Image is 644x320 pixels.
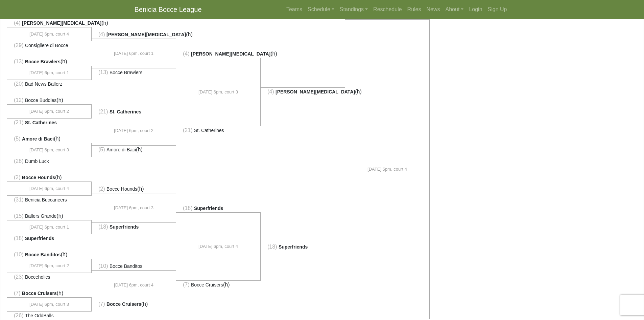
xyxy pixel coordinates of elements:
[25,236,54,241] span: Superfriends
[276,89,355,94] span: [PERSON_NAME][MEDICAL_DATA]
[25,158,49,164] span: Dumb Luck
[194,128,224,133] span: St. Catherines
[22,20,101,26] span: [PERSON_NAME][MEDICAL_DATA]
[7,251,92,259] li: (h)
[110,224,139,230] span: Superfriends
[176,50,261,58] li: (h)
[183,205,192,211] span: (18)
[443,3,467,16] a: About
[371,3,405,16] a: Reschedule
[106,186,137,192] span: Bocce Hounds
[14,274,23,280] span: (23)
[98,69,108,75] span: (13)
[183,127,192,133] span: (21)
[279,244,308,250] span: Superfriends
[98,301,105,307] span: (7)
[98,109,108,114] span: (21)
[135,3,202,16] a: Benicia Bocce League
[114,205,153,211] span: [DATE] 6pm, court 3
[29,185,69,192] span: [DATE] 6pm, court 4
[14,20,21,26] span: (4)
[14,197,23,202] span: (31)
[284,3,305,16] a: Teams
[198,243,238,250] span: [DATE] 6pm, court 4
[176,280,261,289] li: (h)
[198,89,238,95] span: [DATE] 6pm, court 3
[14,158,23,164] span: (28)
[98,186,105,192] span: (2)
[25,98,56,103] span: Bocce Buddies
[29,224,69,231] span: [DATE] 6pm, court 1
[25,213,56,219] span: Ballers Grande
[14,174,21,180] span: (2)
[14,290,21,296] span: (7)
[7,289,92,298] li: (h)
[7,173,92,182] li: (h)
[29,147,69,153] span: [DATE] 6pm, court 3
[29,31,69,38] span: [DATE] 6pm, court 4
[92,145,176,154] li: (h)
[267,89,274,94] span: (4)
[466,3,485,16] a: Login
[424,3,443,16] a: News
[261,87,345,96] li: (h)
[7,212,92,220] li: (h)
[183,282,190,287] span: (7)
[14,313,23,318] span: (26)
[29,69,69,76] span: [DATE] 6pm, court 1
[22,291,57,296] span: Bocce Cruisers
[110,109,141,114] span: St. Catherines
[114,50,153,57] span: [DATE] 6pm, court 1
[29,262,69,269] span: [DATE] 6pm, court 2
[7,135,92,143] li: (h)
[106,32,186,37] span: [PERSON_NAME][MEDICAL_DATA]
[29,108,69,115] span: [DATE] 6pm, court 2
[14,136,21,142] span: (5)
[14,59,23,64] span: (13)
[29,301,69,308] span: [DATE] 6pm, court 3
[305,3,337,16] a: Schedule
[98,147,105,152] span: (5)
[110,263,142,269] span: Bocce Banditos
[25,59,61,64] span: Bocce Brawlers
[7,96,92,105] li: (h)
[25,197,67,202] span: Benicia Buccaneers
[25,43,68,48] span: Consigliere di Bocce
[98,224,108,230] span: (18)
[92,185,176,193] li: (h)
[191,51,270,57] span: [PERSON_NAME][MEDICAL_DATA]
[92,300,176,308] li: (h)
[92,30,176,39] li: (h)
[22,136,54,142] span: Amore di Baci
[14,42,23,48] span: (29)
[114,127,153,134] span: [DATE] 6pm, court 2
[14,81,23,87] span: (20)
[14,252,23,257] span: (10)
[22,175,55,180] span: Bocce Hounds
[7,58,92,66] li: (h)
[25,252,61,257] span: Bocce Banditos
[114,282,153,289] span: [DATE] 6pm, court 4
[267,244,277,250] span: (18)
[14,235,23,241] span: (18)
[405,3,424,16] a: Rules
[183,51,190,57] span: (4)
[25,274,50,280] span: Bocceholics
[7,19,92,27] li: (h)
[194,206,223,211] span: Superfriends
[25,120,57,125] span: St. Catherines
[98,31,105,37] span: (4)
[485,3,510,16] a: Sign Up
[14,213,23,219] span: (15)
[110,70,142,75] span: Bocce Brawlers
[191,282,223,287] span: Bocce Cruisers
[337,3,371,16] a: Standings
[25,313,54,318] span: The OddBalls
[106,301,141,307] span: Bocce Cruisers
[98,263,108,269] span: (10)
[14,97,23,103] span: (12)
[25,81,63,87] span: Bad News Ballerz
[367,166,407,173] span: [DATE] 5pm, court 4
[106,147,136,152] span: Amore di Baci
[14,120,23,125] span: (21)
